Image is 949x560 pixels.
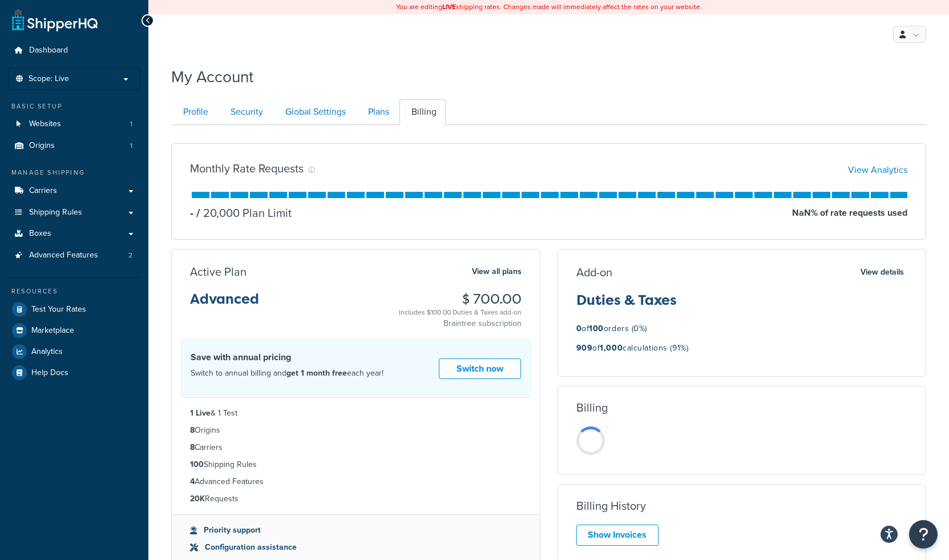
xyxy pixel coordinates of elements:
[472,264,522,279] a: View all plans
[12,9,98,31] a: ShipperHQ Home
[576,401,608,414] h3: Billing
[399,318,522,329] p: Braintree subscription
[9,168,140,178] div: Manage Shipping
[909,520,938,549] button: Open Resource Center
[130,141,132,151] span: 1
[857,264,907,280] button: View details
[9,102,140,111] div: Basic Setup
[190,441,195,453] strong: 8
[286,367,347,379] strong: get 1 month free
[190,292,259,316] h3: Advanced
[9,180,140,202] a: Carriers
[9,299,140,320] a: Test Your Rates
[196,204,200,221] span: /
[576,323,582,335] strong: 0
[9,287,140,296] div: Resources
[29,46,68,55] span: Dashboard
[29,119,61,129] span: Websites
[576,293,908,317] h3: Duties & Taxes
[589,323,604,335] strong: 100
[9,114,140,135] li: Websites
[190,441,522,454] li: Carriers
[9,135,140,156] a: Origins 1
[191,350,383,364] h4: Save with annual pricing
[31,368,68,378] span: Help Docs
[576,525,659,546] a: Show Invoices
[190,493,522,505] li: Requests
[31,305,86,315] span: Test Your Rates
[9,320,140,341] a: Marketplace
[190,524,522,537] li: Priority support
[576,341,689,356] p: of calculations (91%)
[9,114,140,135] a: Websites 1
[29,208,82,217] span: Shipping Rules
[29,251,98,260] span: Advanced Features
[399,292,522,307] h3: $ 700.00
[9,245,140,266] a: Advanced Features 2
[31,347,63,357] span: Analytics
[576,266,612,279] h3: Add-on
[399,307,522,318] div: Includes $100.00 Duties & Taxes add-on
[128,251,132,260] span: 2
[792,205,907,221] p: NaN % of rate requests used
[29,141,55,151] span: Origins
[190,407,211,419] strong: 1 Live
[600,342,623,354] strong: 1,000
[9,223,140,244] a: Boxes
[190,458,522,471] li: Shipping Rules
[190,476,195,488] strong: 4
[9,341,140,362] a: Analytics
[219,99,272,125] a: Security
[576,321,648,336] p: of orders (0%)
[29,229,51,239] span: Boxes
[190,476,522,488] li: Advanced Features
[190,407,522,420] li: & 1 Test
[356,99,398,125] a: Plans
[9,202,140,223] a: Shipping Rules
[190,265,247,278] h3: Active Plan
[848,163,907,176] a: View Analytics
[171,99,217,125] a: Profile
[193,205,292,221] p: 20,000 Plan Limit
[399,99,446,125] a: Billing
[9,245,140,266] li: Advanced Features
[9,135,140,156] li: Origins
[576,499,646,512] h3: Billing History
[9,40,140,61] a: Dashboard
[576,342,593,354] strong: 909
[191,366,383,381] p: Switch to annual billing and each year!
[190,162,304,175] h3: Monthly Rate Requests
[31,326,74,336] span: Marketplace
[29,74,69,84] span: Scope: Live
[29,186,57,196] span: Carriers
[273,99,355,125] a: Global Settings
[439,358,521,380] a: Switch now
[442,2,456,12] b: LIVE
[9,362,140,383] a: Help Docs
[190,541,522,554] li: Configuration assistance
[171,66,253,88] h1: My Account
[190,205,193,221] p: -
[190,493,205,505] strong: 20K
[190,458,204,470] strong: 100
[190,424,522,437] li: Origins
[190,424,195,436] strong: 8
[130,119,132,129] span: 1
